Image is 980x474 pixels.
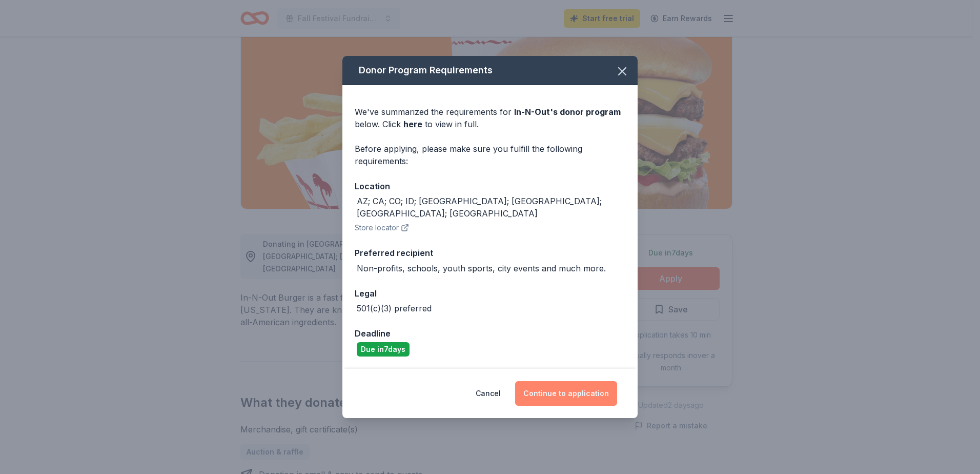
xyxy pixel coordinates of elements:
button: Store locator [355,222,409,234]
div: Preferred recipient [355,246,625,260]
a: here [403,118,422,130]
span: In-N-Out 's donor program [514,107,621,117]
div: Before applying, please make sure you fulfill the following requirements: [355,143,625,167]
div: Deadline [355,327,625,340]
div: AZ; CA; CO; ID; [GEOGRAPHIC_DATA]; [GEOGRAPHIC_DATA]; [GEOGRAPHIC_DATA]; [GEOGRAPHIC_DATA] [357,195,625,220]
div: We've summarized the requirements for below. Click to view in full. [355,106,625,130]
button: Continue to application [515,381,617,406]
button: Cancel [476,381,501,406]
div: Due in 7 days [357,342,410,357]
div: Legal [355,287,625,300]
div: Donor Program Requirements [342,56,638,85]
div: 501(c)(3) preferred [357,302,432,314]
div: Location [355,180,625,193]
div: Non-profits, schools, youth sports, city events and much more. [357,262,606,274]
